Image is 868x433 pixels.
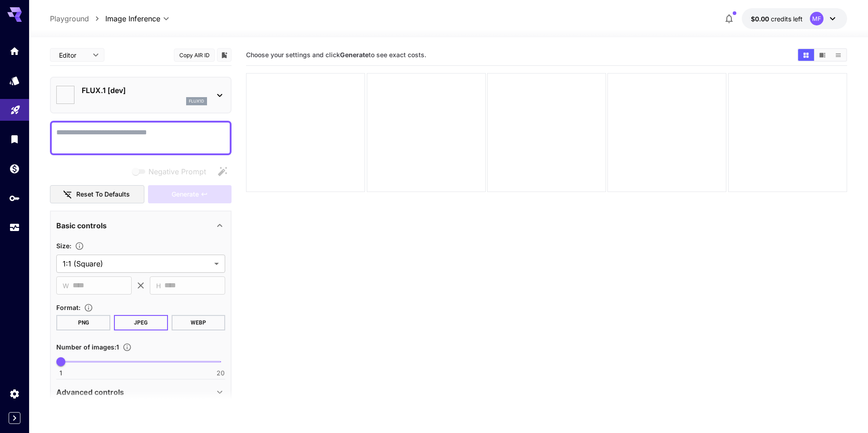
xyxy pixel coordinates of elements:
[9,412,20,424] button: Expand sidebar
[798,49,814,61] button: Show images in grid view
[340,51,369,59] b: Generate
[114,315,168,330] button: JPEG
[56,220,107,231] p: Basic controls
[63,280,69,291] span: W
[189,98,204,104] p: flux1d
[80,303,97,312] button: Choose the file format for the output image.
[172,315,226,330] button: WEBP
[56,381,225,403] div: Advanced controls
[830,49,846,61] button: Show images in list view
[797,48,847,62] div: Show images in grid viewShow images in video viewShow images in list view
[9,133,20,145] div: Library
[50,13,89,24] a: Playground
[9,222,20,233] div: Usage
[9,163,20,174] div: Wallet
[51,189,82,195] p: PhotoMaker
[9,45,20,57] div: Home
[51,123,91,129] p: Video Inference
[51,106,92,113] p: Image Inference
[217,369,225,378] span: 20
[174,49,215,62] button: Copy AIR ID
[130,166,213,177] span: Negative prompts are not compatible with the selected model.
[56,387,124,398] p: Advanced controls
[9,388,20,399] div: Settings
[9,192,20,204] div: API Keys
[246,51,426,59] span: Choose your settings and click to see exact costs.
[751,14,803,24] div: $0.00
[105,13,160,24] span: Image Inference
[814,49,830,61] button: Show images in video view
[148,166,206,177] span: Negative Prompt
[751,15,771,23] span: $0.00
[220,49,228,60] button: Add to library
[63,258,211,269] span: 1:1 (Square)
[810,12,824,25] div: MF
[51,156,89,162] p: Image Upscale
[742,8,847,29] button: $0.00MF
[59,369,62,378] span: 1
[56,215,225,236] div: Basic controls
[56,242,71,250] span: Size :
[51,172,109,179] p: ControlNet Preprocess
[56,315,110,330] button: PNG
[71,241,88,251] button: Adjust the dimensions of the generated image by specifying its width and height in pixels, or sel...
[10,101,21,113] div: Playground
[156,280,161,291] span: H
[56,81,225,109] div: FLUX.1 [dev]flux1d
[771,15,803,23] span: credits left
[9,75,20,86] div: Models
[82,85,207,96] p: FLUX.1 [dev]
[51,139,106,146] p: Background Removal
[56,304,80,311] span: Format :
[56,343,119,351] span: Number of images : 1
[59,50,87,60] span: Editor
[119,343,135,352] button: Specify how many images to generate in a single request. Each image generation will be charged se...
[50,13,105,24] nav: breadcrumb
